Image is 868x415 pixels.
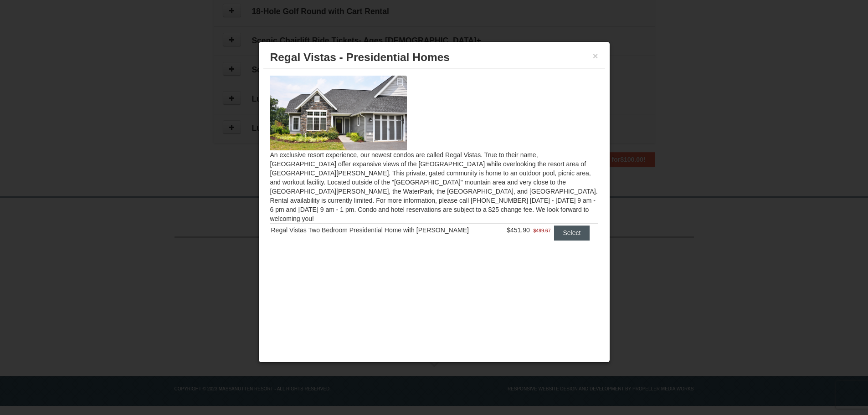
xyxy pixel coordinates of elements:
[270,51,450,63] span: Regal Vistas - Presidential Homes
[507,226,530,234] span: $451.90
[270,76,407,150] img: 19218991-1-902409a9.jpg
[593,51,598,61] button: ×
[534,226,551,235] span: $499.67
[263,69,605,258] div: An exclusive resort experience, our newest condos are called Regal Vistas. True to their name, [G...
[554,225,590,240] button: Select
[271,225,498,235] div: Regal Vistas Two Bedroom Presidential Home with [PERSON_NAME]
